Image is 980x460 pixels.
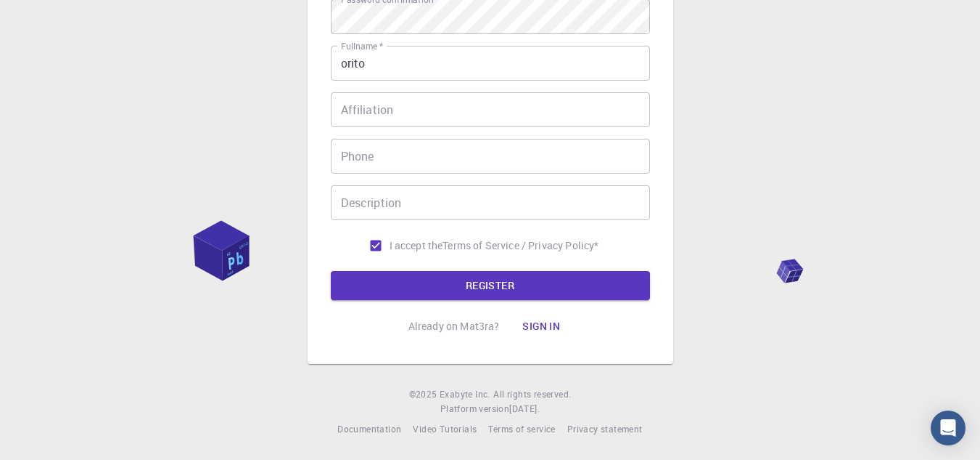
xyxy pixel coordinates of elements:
[511,312,572,341] button: Sign in
[413,422,477,437] a: Video Tutorials
[567,423,643,435] span: Privacy statement
[409,387,440,402] span: © 2025
[408,319,500,334] p: Already on Mat3ra?
[440,402,509,416] span: Platform version
[567,422,643,437] a: Privacy statement
[390,238,443,253] span: I accept the
[331,271,650,300] button: REGISTER
[509,403,540,414] span: [DATE] .
[509,402,540,416] a: [DATE].
[488,422,555,437] a: Terms of service
[442,238,598,253] a: Terms of Service / Privacy Policy*
[931,411,965,445] div: Open Intercom Messenger
[440,388,490,400] span: Exabyte Inc.
[442,238,598,253] p: Terms of Service / Privacy Policy *
[341,40,383,52] label: Fullname
[337,422,401,437] a: Documentation
[488,423,555,435] span: Terms of service
[493,387,571,402] span: All rights reserved.
[413,423,477,435] span: Video Tutorials
[337,423,401,435] span: Documentation
[440,387,490,402] a: Exabyte Inc.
